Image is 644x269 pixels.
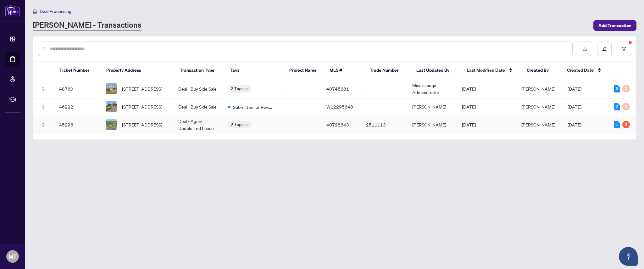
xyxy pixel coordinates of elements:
[407,79,457,98] td: Mississauga Administrator
[40,8,71,14] span: Deal Processing
[54,98,100,115] td: 46222
[54,115,100,134] td: 45296
[521,104,555,109] span: [PERSON_NAME]
[38,84,48,94] button: Logo
[41,87,46,92] img: Logo
[54,62,101,79] th: Ticket Number
[8,252,17,261] span: MT
[173,98,223,115] td: Deal - Buy Side Sale
[33,20,142,31] a: [PERSON_NAME] - Transactions
[568,104,581,109] span: [DATE]
[622,103,630,110] div: 0
[284,62,325,79] th: Project Name
[365,62,412,79] th: Trade Number
[521,122,555,127] span: [PERSON_NAME]
[598,20,631,31] span: Add Transaction
[361,79,407,98] td: -
[38,102,48,112] button: Logo
[282,115,321,134] td: -
[326,122,349,127] span: 40728643
[614,103,620,110] div: 2
[622,47,626,51] span: filter
[122,85,162,92] span: [STREET_ADDRESS]
[614,85,620,92] div: 6
[326,86,349,92] span: 40745681
[54,79,100,98] td: 48760
[282,79,321,98] td: -
[106,83,117,94] img: thumbnail-img
[33,9,37,14] span: home
[230,121,244,128] span: 2 Tags
[101,62,175,79] th: Property Address
[578,42,592,56] button: download
[361,115,407,134] td: 2511113
[411,62,461,79] th: Last Updated By
[230,85,244,92] span: 2 Tags
[175,62,225,79] th: Transaction Type
[407,98,457,115] td: [PERSON_NAME]
[122,121,162,128] span: [STREET_ADDRESS]
[407,115,457,134] td: [PERSON_NAME]
[583,47,587,51] span: download
[614,121,620,128] div: 1
[245,87,248,90] span: down
[467,67,505,74] span: Last Modified Date
[622,85,630,92] div: 0
[173,115,223,134] td: Deal - Agent Double End Lease
[462,122,476,127] span: [DATE]
[562,62,609,79] th: Created Date
[462,86,476,92] span: [DATE]
[325,62,365,79] th: MLS #
[361,98,407,115] td: -
[233,104,274,110] span: Submitted for Review
[38,120,48,130] button: Logo
[522,62,562,79] th: Created By
[5,5,20,16] img: logo
[597,42,612,56] button: edit
[122,103,162,110] span: [STREET_ADDRESS]
[602,47,607,51] span: edit
[106,101,117,112] img: thumbnail-img
[106,119,117,130] img: thumbnail-img
[593,20,636,31] button: Add Transaction
[568,86,581,92] span: [DATE]
[173,79,223,98] td: Deal - Buy Side Sale
[568,122,581,127] span: [DATE]
[619,247,638,266] button: Open asap
[282,98,321,115] td: -
[462,62,522,79] th: Last Modified Date
[326,104,353,109] span: W12295648
[521,86,555,92] span: [PERSON_NAME]
[462,104,476,109] span: [DATE]
[245,123,248,126] span: down
[617,42,631,56] button: filter
[225,62,284,79] th: Tags
[567,67,594,74] span: Created Date
[622,121,630,128] div: 3
[41,123,46,128] img: Logo
[41,105,46,110] img: Logo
